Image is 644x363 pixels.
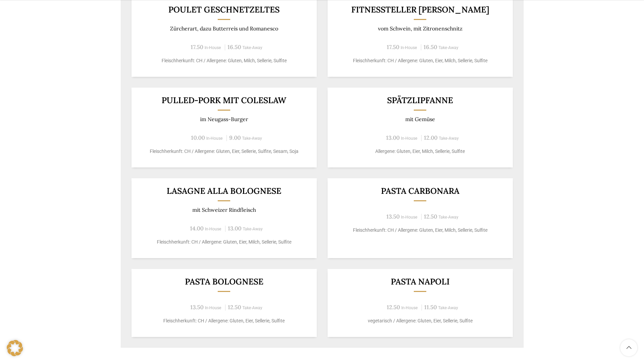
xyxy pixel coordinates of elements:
[401,45,417,50] span: In-House
[401,136,418,141] span: In-House
[140,239,308,246] p: Fleischherkunft: CH / Allergene: Gluten, Eier, Milch, Sellerie, Sulfite
[206,136,223,141] span: In-House
[336,148,504,155] p: Allergene: Gluten, Eier, Milch, Sellerie, Sulfite
[336,187,504,195] h3: Pasta Carbonara
[190,303,204,311] span: 13.50
[228,43,241,51] span: 16.50
[386,134,400,141] span: 13.00
[228,225,241,232] span: 13.00
[140,57,308,64] p: Fleischherkunft: CH / Allergene: Gluten, Milch, Sellerie, Sulfite
[336,25,504,32] p: vom Schwein, mit Zitronenschnitz
[205,45,221,50] span: In-House
[140,317,308,324] p: Fleischherkunft: CH / Allergene: Gluten, Eier, Sellerie, Sulfite
[140,187,308,195] h3: Lasagne alla Bolognese
[336,227,504,234] p: Fleischherkunft: CH / Allergene: Gluten, Eier, Milch, Sellerie, Sulfite
[205,305,221,310] span: In-House
[386,213,400,220] span: 13.50
[242,136,262,141] span: Take-Away
[424,43,437,51] span: 16.50
[439,136,459,141] span: Take-Away
[387,303,400,311] span: 12.50
[438,305,458,310] span: Take-Away
[336,116,504,122] p: mit Gemüse
[438,45,458,50] span: Take-Away
[438,215,458,220] span: Take-Away
[401,215,418,220] span: In-House
[336,57,504,64] p: Fleischherkunft: CH / Allergene: Gluten, Eier, Milch, Sellerie, Sulfite
[336,317,504,324] p: vegetarisch / Allergene: Gluten, Eier, Sellerie, Sulfite
[140,25,308,32] p: Zürcherart, dazu Butterreis und Romanesco
[140,148,308,155] p: Fleischherkunft: CH / Allergene: Gluten, Eier, Sellerie, Sulfite, Sesam, Soja
[229,134,241,141] span: 9.00
[191,134,205,141] span: 10.00
[205,227,221,231] span: In-House
[242,45,262,50] span: Take-Away
[336,96,504,105] h3: Spätzlipfanne
[620,339,637,356] a: Scroll to top button
[243,227,263,231] span: Take-Away
[387,43,399,51] span: 17.50
[140,116,308,122] p: im Neugass-Burger
[424,134,437,141] span: 12.00
[424,303,437,311] span: 11.50
[228,303,241,311] span: 12.50
[191,43,203,51] span: 17.50
[190,225,204,232] span: 14.00
[140,207,308,213] p: mit Schweizer Rindfleisch
[140,5,308,14] h3: Poulet geschnetzeltes
[140,96,308,105] h3: Pulled-Pork mit Coleslaw
[424,213,437,220] span: 12.50
[401,305,418,310] span: In-House
[242,305,262,310] span: Take-Away
[336,277,504,286] h3: Pasta Napoli
[336,5,504,14] h3: Fitnessteller [PERSON_NAME]
[140,277,308,286] h3: Pasta Bolognese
